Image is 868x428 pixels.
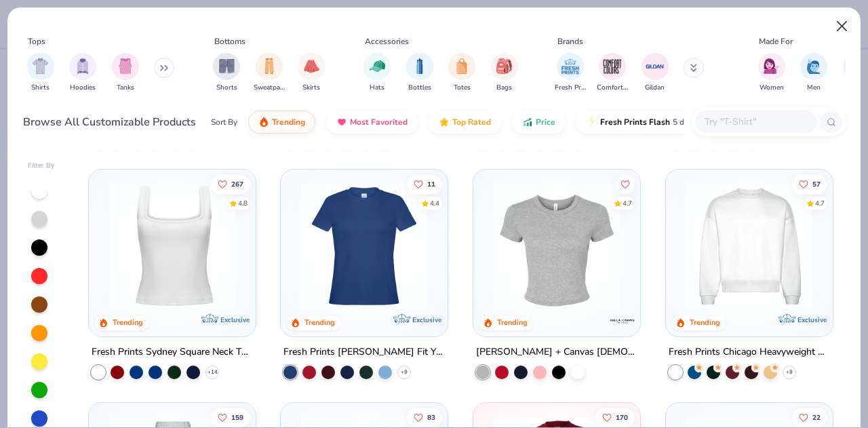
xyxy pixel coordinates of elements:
div: filter for Sweatpants [254,53,285,93]
div: filter for Men [800,53,827,93]
span: Fresh Prints [555,83,586,93]
div: 4.7 [623,198,632,208]
div: Fresh Prints [PERSON_NAME] Fit Y2K Shirt [283,343,445,360]
div: Sort By [211,116,237,128]
button: filter button [112,53,139,93]
span: Comfort Colors [597,83,628,93]
div: filter for Fresh Prints [555,53,586,93]
span: 22 [812,414,821,421]
div: Tops [28,35,45,47]
span: Fresh Prints Flash [600,117,670,128]
img: Women Image [764,58,779,74]
img: Sweatpants Image [262,58,277,74]
div: filter for Shorts [213,53,240,93]
button: Like [792,408,827,427]
img: 63ed7c8a-03b3-4701-9f69-be4b1adc9c5f [241,182,381,309]
button: filter button [69,53,96,93]
button: Like [211,408,250,427]
img: Fresh Prints Image [560,56,580,77]
input: Try "T-Shirt" [703,114,808,130]
img: 1358499d-a160-429c-9f1e-ad7a3dc244c9 [679,182,819,309]
button: Top Rated [429,111,501,134]
div: 4.8 [238,198,248,208]
button: Price [512,111,566,134]
div: filter for Hats [363,53,391,93]
span: Bottles [408,83,431,93]
span: Tanks [117,83,134,93]
div: filter for Skirts [298,53,325,93]
button: Most Favorited [326,111,418,134]
div: filter for Hoodies [69,53,96,93]
button: filter button [213,53,240,93]
img: Hats Image [370,58,385,74]
img: Comfort Colors Image [602,56,623,77]
button: filter button [363,53,391,93]
span: Most Favorited [350,117,408,128]
div: Accessories [365,35,409,47]
div: filter for Bags [491,53,518,93]
button: filter button [254,53,285,93]
div: filter for Totes [448,53,475,93]
span: Totes [454,83,471,93]
span: Exclusive [220,315,249,324]
span: Sweatpants [254,83,285,93]
img: 94a2aa95-cd2b-4983-969b-ecd512716e9a [102,182,242,309]
img: Shirts Image [33,58,48,74]
div: filter for Shirts [27,53,54,93]
div: filter for Women [758,53,785,93]
div: Filter By [28,161,55,171]
img: Totes Image [454,58,469,74]
button: Close [829,14,855,39]
span: Gildan [645,83,665,93]
div: filter for Bottles [406,53,433,93]
img: TopRated.gif [439,117,450,128]
button: filter button [800,53,827,93]
div: filter for Comfort Colors [597,53,628,93]
span: Hats [370,83,384,93]
div: Brands [557,35,583,47]
span: Trending [272,117,305,128]
div: Fresh Prints Chicago Heavyweight Crewneck [669,343,830,360]
button: filter button [758,53,785,93]
img: Shorts Image [219,58,235,74]
button: Trending [248,111,315,134]
img: Men Image [806,58,821,74]
span: Bags [496,83,512,93]
span: Shorts [216,83,237,93]
button: filter button [298,53,325,93]
button: filter button [597,53,628,93]
button: Like [616,174,635,193]
div: Fresh Prints Sydney Square Neck Tank Top [92,343,253,360]
span: 170 [616,414,628,421]
span: + 9 [401,368,408,376]
button: filter button [491,53,518,93]
img: Hoodies Image [75,58,90,74]
span: Hoodies [70,83,96,93]
span: Men [807,83,821,93]
button: Like [792,174,827,193]
button: Like [408,408,443,427]
button: filter button [555,53,586,93]
span: + 9 [786,368,793,376]
span: + 14 [207,368,217,376]
div: Browse All Customizable Products [23,114,196,130]
div: filter for Gildan [642,53,669,93]
img: 6a9a0a85-ee36-4a89-9588-981a92e8a910 [294,182,434,309]
div: Bottoms [214,35,245,47]
img: Bella + Canvas logo [609,307,636,334]
span: Skirts [302,83,320,93]
span: Price [536,117,555,128]
img: Skirts Image [304,58,319,74]
button: filter button [27,53,54,93]
button: Like [408,174,443,193]
img: Tanks Image [118,58,133,74]
button: filter button [406,53,433,93]
span: 11 [428,180,436,187]
button: Like [595,408,635,427]
img: most_fav.gif [336,117,347,128]
img: Gildan Image [645,56,665,77]
span: Exclusive [797,315,827,324]
div: [PERSON_NAME] + Canvas [DEMOGRAPHIC_DATA]' Micro Ribbed Baby Tee [476,343,637,360]
img: trending.gif [258,117,269,128]
button: filter button [448,53,475,93]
